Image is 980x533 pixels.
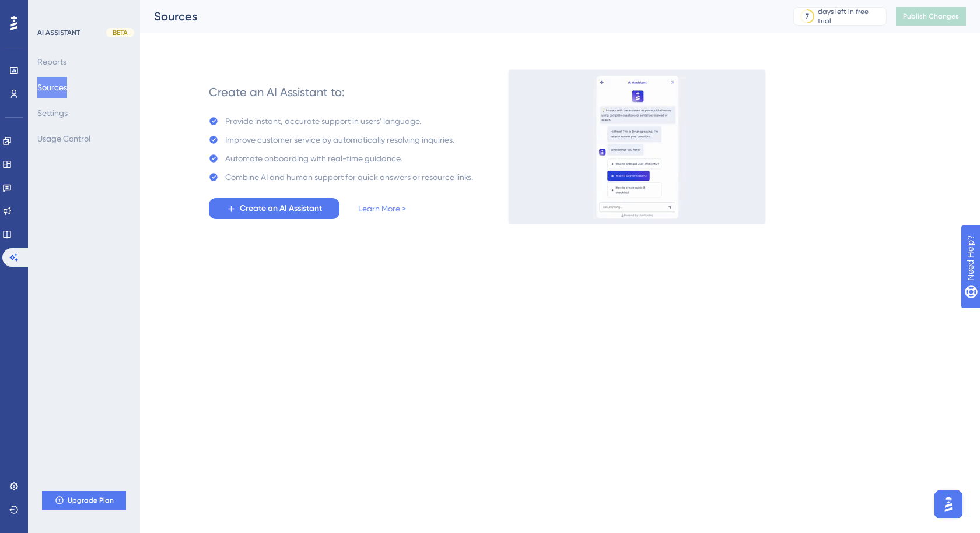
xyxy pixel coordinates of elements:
span: Create an AI Assistant [240,202,322,216]
div: BETA [106,28,134,37]
button: Settings [37,103,68,123]
div: Improve customer service by automatically resolving inquiries. [225,133,454,147]
span: Publish Changes [903,12,959,21]
button: Create an AI Assistant [209,198,339,219]
div: Automate onboarding with real-time guidance. [225,151,402,165]
div: Combine AI and human support for quick answers or resource links. [225,170,473,184]
button: Usage Control [37,128,90,149]
iframe: UserGuiding AI Assistant Launcher [931,487,966,522]
img: 536038c8a6906fa413afa21d633a6c1c.gif [508,69,766,224]
div: days left in free trial [818,7,883,26]
a: Learn More > [358,202,406,216]
div: AI ASSISTANT [37,28,80,37]
span: Upgrade Plan [68,496,114,505]
div: 7 [806,12,809,21]
button: Publish Changes [896,7,966,26]
span: Need Help? [27,3,73,17]
button: Reports [37,51,66,72]
button: Upgrade Plan [42,491,126,510]
div: Provide instant, accurate support in users' language. [225,114,421,128]
div: Sources [154,8,764,24]
button: Sources [37,77,67,98]
div: Create an AI Assistant to: [209,84,345,100]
